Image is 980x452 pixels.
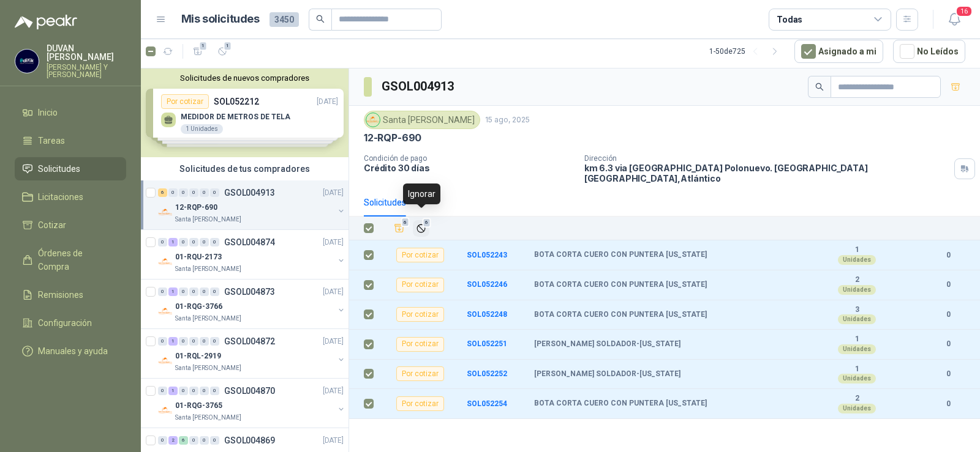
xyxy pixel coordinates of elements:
[382,77,456,96] h3: GSOL004913
[467,280,507,289] a: SOL052246
[15,50,39,73] img: Company Logo
[838,255,876,265] div: Unidades
[181,10,260,28] h1: Mis solicitudes
[815,245,899,255] b: 1
[188,42,208,61] button: 1
[467,251,507,259] b: SOL052243
[323,237,344,248] p: [DATE]
[38,316,92,330] span: Configuración
[38,106,58,119] span: Inicio
[396,396,444,411] div: Por cotizar
[467,399,507,408] a: SOL052254
[210,188,219,197] div: 0
[158,188,167,197] div: 6
[364,132,421,144] p: 12-RQP-690
[38,218,66,232] span: Cotizar
[189,188,198,197] div: 0
[534,339,680,349] b: [PERSON_NAME] SOLDADOR-[US_STATE]
[158,205,173,220] img: Company Logo
[38,288,83,302] span: Remisiones
[200,238,209,246] div: 0
[931,398,965,410] b: 0
[323,286,344,298] p: [DATE]
[200,287,209,296] div: 0
[158,235,346,274] a: 0 1 0 0 0 0 GSOL004874[DATE] Company Logo01-RQU-2173Santa [PERSON_NAME]
[534,250,707,260] b: BOTA CORTA CUERO CON PUNTERA [US_STATE]
[189,337,198,346] div: 0
[534,399,707,409] b: BOTA CORTA CUERO CON PUNTERA [US_STATE]
[467,339,507,348] b: SOL052251
[158,185,346,224] a: 6 0 0 0 0 0 GSOL004913[DATE] Company Logo12-RQP-690Santa [PERSON_NAME]
[210,337,219,346] div: 0
[189,287,198,296] div: 0
[158,436,167,445] div: 0
[179,436,188,445] div: 6
[38,246,115,273] span: Órdenes de Compra
[158,403,173,418] img: Company Logo
[931,279,965,291] b: 0
[224,188,275,197] p: GSOL004913
[815,275,899,285] b: 2
[396,366,444,381] div: Por cotizar
[413,220,429,237] button: Ignorar
[210,436,219,445] div: 0
[794,40,883,63] button: Asignado a mi
[158,287,167,296] div: 0
[323,435,344,446] p: [DATE]
[931,250,965,261] b: 0
[467,369,507,378] a: SOL052252
[210,238,219,246] div: 0
[168,387,178,395] div: 1
[815,365,899,374] b: 1
[224,287,275,296] p: GSOL004873
[366,113,380,127] img: Company Logo
[168,337,178,346] div: 1
[168,287,178,296] div: 1
[168,238,178,246] div: 1
[838,314,876,324] div: Unidades
[38,162,80,176] span: Solicitudes
[15,283,126,306] a: Remisiones
[467,310,507,319] b: SOL052248
[47,44,126,61] p: DUVAN [PERSON_NAME]
[175,301,222,313] p: 01-RQG-3766
[38,190,83,204] span: Licitaciones
[396,337,444,352] div: Por cotizar
[15,129,126,152] a: Tareas
[200,387,209,395] div: 0
[224,337,275,346] p: GSOL004872
[158,254,173,269] img: Company Logo
[838,374,876,383] div: Unidades
[534,310,707,320] b: BOTA CORTA CUERO CON PUNTERA [US_STATE]
[815,83,824,91] span: search
[146,73,344,83] button: Solicitudes de nuevos compradores
[931,338,965,350] b: 0
[175,363,241,373] p: Santa [PERSON_NAME]
[179,238,188,246] div: 0
[210,387,219,395] div: 0
[213,42,232,61] button: 1
[838,285,876,295] div: Unidades
[396,248,444,262] div: Por cotizar
[168,188,178,197] div: 0
[364,154,575,163] p: Condición de pago
[175,413,241,423] p: Santa [PERSON_NAME]
[931,309,965,320] b: 0
[168,436,178,445] div: 2
[15,185,126,209] a: Licitaciones
[15,15,77,29] img: Logo peakr
[15,242,126,278] a: Órdenes de Compra
[931,368,965,380] b: 0
[815,394,899,404] b: 2
[210,287,219,296] div: 0
[943,9,965,31] button: 16
[15,311,126,335] a: Configuración
[158,284,346,324] a: 0 1 0 0 0 0 GSOL004873[DATE] Company Logo01-RQG-3766Santa [PERSON_NAME]
[158,387,167,395] div: 0
[815,335,899,344] b: 1
[15,339,126,363] a: Manuales y ayuda
[391,220,408,237] button: Añadir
